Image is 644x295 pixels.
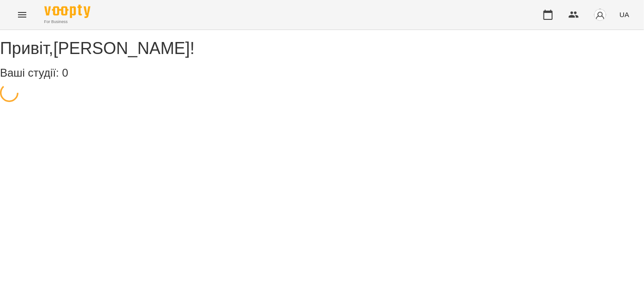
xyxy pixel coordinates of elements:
span: UA [620,10,629,19]
span: For Business [44,19,90,25]
button: Menu [11,4,33,26]
button: UA [616,6,633,23]
img: Voopty Logo [44,5,90,18]
span: 0 [62,66,68,79]
img: avatar_s.png [594,8,607,21]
